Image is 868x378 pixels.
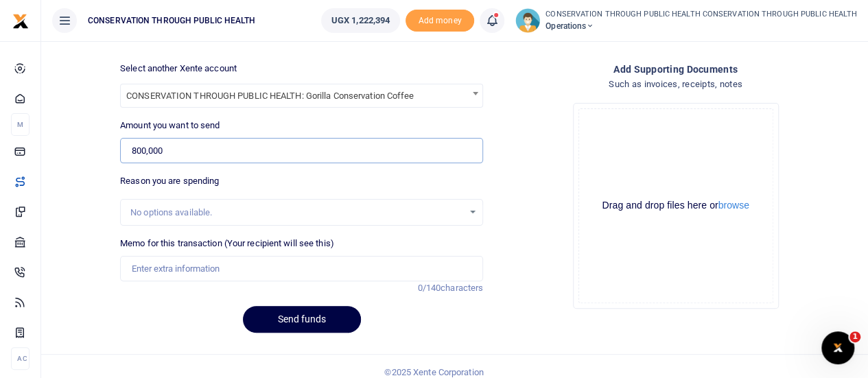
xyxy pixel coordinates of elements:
[406,10,474,32] li: Toup your wallet
[121,84,482,106] span: CONSERVATION THROUGH PUBLIC HEALTH: Gorilla Conservation Coffee
[494,62,857,77] h4: Add supporting Documents
[849,331,860,342] span: 1
[406,10,474,32] span: Add money
[12,15,29,25] a: logo-small logo-large logo-large
[573,103,779,309] div: File Uploader
[546,9,857,21] small: CONSERVATION THROUGH PUBLIC HEALTH CONSERVATION THROUGH PUBLIC HEALTH
[718,200,749,210] button: browse
[515,8,540,33] img: profile-user
[406,14,474,25] a: Add money
[243,306,361,333] button: Send funds
[321,8,400,33] a: UGX 1,222,394
[821,331,854,364] iframe: Intercom live chat
[120,62,237,75] label: Select another Xente account
[82,14,261,27] span: CONSERVATION THROUGH PUBLIC HEALTH
[11,113,30,136] li: M
[130,206,463,220] div: No options available.
[331,14,390,27] span: UGX 1,222,394
[418,283,441,293] span: 0/140
[316,8,406,33] li: Wallet ballance
[120,138,483,164] input: UGX
[515,8,857,33] a: profile-user CONSERVATION THROUGH PUBLIC HEALTH CONSERVATION THROUGH PUBLIC HEALTH Operations
[12,13,29,29] img: logo-small
[11,347,30,370] li: Ac
[441,283,483,293] span: characters
[494,77,857,92] h4: Such as invoices, receipts, notes
[120,237,334,250] label: Memo for this transaction (Your recipient will see this)
[546,20,857,32] span: Operations
[120,256,483,282] input: Enter extra information
[120,84,483,108] span: CONSERVATION THROUGH PUBLIC HEALTH: Gorilla Conservation Coffee
[579,199,773,212] div: Drag and drop files here or
[120,119,220,132] label: Amount you want to send
[120,174,219,188] label: Reason you are spending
